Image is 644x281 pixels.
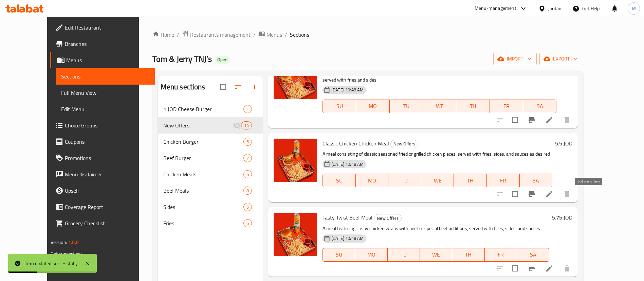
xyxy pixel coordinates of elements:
[152,30,584,39] nav: breadcrumb
[65,121,149,129] span: Choice Groups
[358,250,385,260] span: MO
[359,101,387,111] span: MO
[388,248,420,262] button: TU
[50,19,155,36] a: Edit Restaurant
[421,174,454,187] button: WE
[475,4,516,13] div: Menu-management
[190,31,251,39] span: Restaurants management
[356,174,389,187] button: MO
[391,140,418,148] span: New Offers
[243,105,252,113] div: items
[158,134,263,150] div: Chicken Burger6
[163,138,243,146] span: Chicken Burger
[24,260,78,267] div: Item updated successfully
[163,219,243,227] span: Fries
[243,154,252,162] div: items
[392,101,420,111] span: TU
[323,150,552,158] p: A meal consisting of classic seasoned fried or grilled chicken pieces, served with fries, sides, ...
[65,187,149,195] span: Upsell
[452,248,484,262] button: TH
[50,150,155,166] a: Promotions
[163,170,243,178] div: Chicken Meals
[555,139,572,148] h6: 5.5 JOD
[244,220,252,227] span: 6
[258,30,282,39] a: Menus
[163,154,243,162] span: Beef Burger
[355,248,387,262] button: MO
[65,170,149,178] span: Menu disclaimer
[390,250,417,260] span: TU
[390,100,423,113] button: TU
[374,214,401,222] span: New Offers
[161,82,205,92] h2: Menu sections
[244,188,252,194] span: 8
[163,187,243,195] span: Beef Meals
[559,112,575,128] button: delete
[56,85,155,101] a: Full Menu View
[454,174,487,187] button: TH
[523,260,540,277] button: Branch-specific-item
[545,116,553,124] a: Edit menu item
[244,171,252,178] span: 6
[244,106,252,112] span: 1
[374,214,402,222] div: New Offers
[241,122,252,129] span: 14
[230,79,246,95] span: Sort sections
[243,203,252,211] div: items
[65,40,149,48] span: Branches
[244,204,252,210] span: 6
[329,161,366,168] span: [DATE] 10:48 AM
[266,31,282,39] span: Menus
[485,248,517,262] button: FR
[61,89,149,97] span: Full Menu View
[559,260,575,277] button: delete
[323,138,389,148] span: Classic Chicken Chicken Meal
[522,176,550,186] span: SA
[290,31,309,39] span: Sections
[215,57,230,63] span: Open
[323,224,549,233] p: A meal featuring crispy chicken wraps with beef or special beef additions, served with fries, sid...
[487,250,514,260] span: FR
[50,166,155,182] a: Menu disclaimer
[163,105,243,113] span: 1 JOD Cheese Burger
[356,100,389,113] button: MO
[244,139,252,145] span: 6
[426,101,454,111] span: WE
[50,134,155,150] a: Coupons
[490,100,523,113] button: FR
[158,215,263,231] div: Fries6
[152,31,174,39] a: Home
[548,5,562,12] div: Jordan
[243,138,252,146] div: items
[423,250,449,260] span: WE
[499,55,531,63] span: import
[215,56,230,64] div: Open
[508,187,522,201] span: Select to update
[388,174,421,187] button: TU
[50,182,155,199] a: Upsell
[274,213,317,256] img: Tasty Twist Beef Meal
[559,186,575,202] button: delete
[51,238,67,247] span: Version:
[243,219,252,227] div: items
[329,235,366,242] span: [DATE] 10:48 AM
[358,176,386,186] span: MO
[68,238,79,247] span: 1.0.0
[517,248,549,262] button: SA
[61,72,149,81] span: Sections
[455,250,482,260] span: TH
[50,215,155,231] a: Grocery Checklist
[326,101,353,111] span: SU
[56,68,155,85] a: Sections
[523,186,540,202] button: Branch-specific-item
[323,248,355,262] button: SU
[508,261,522,276] span: Select to update
[158,117,263,134] div: New Offers14
[520,250,547,260] span: SA
[523,100,556,113] button: SA
[56,101,155,117] a: Edit Menu
[158,166,263,182] div: Chicken Meals6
